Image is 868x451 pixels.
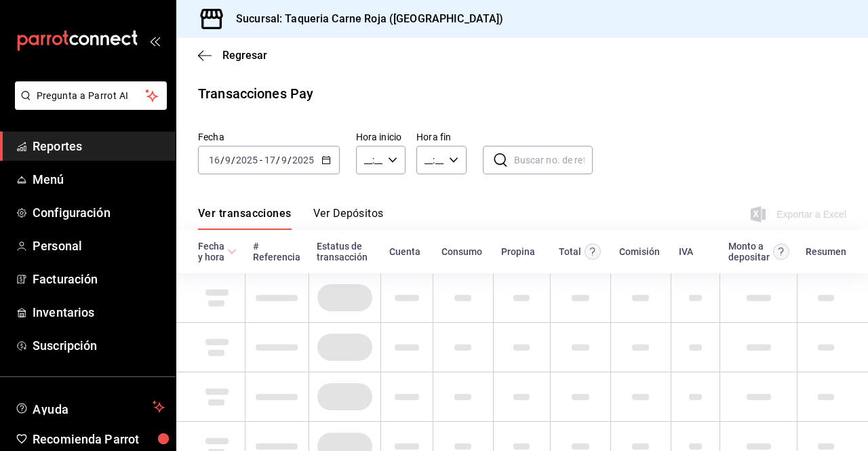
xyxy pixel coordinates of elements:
[514,146,593,174] input: Buscar no. de referencia
[260,155,262,165] span: -
[198,207,384,230] div: navigation tabs
[33,430,165,448] span: Recomienda Parrot
[773,243,789,260] svg: Este es el monto resultante del total pagado menos comisión e IVA. Esta será la parte que se depo...
[198,49,267,62] button: Regresar
[416,132,466,142] label: Hora fin
[208,155,220,165] input: --
[37,89,146,103] span: Pregunta a Parrot AI
[225,11,503,27] h3: Sucursal: Taqueria Carne Roja ([GEOGRAPHIC_DATA])
[728,241,770,262] div: Monto a depositar
[264,155,276,165] input: --
[585,243,601,260] svg: Este monto equivale al total pagado por el comensal antes de aplicar Comisión e IVA.
[198,83,313,104] div: Transacciones Pay
[33,399,147,415] span: Ayuda
[441,246,482,257] div: Consumo
[281,155,288,165] input: --
[253,241,300,262] div: # Referencia
[198,241,224,262] div: Fecha y hora
[198,207,292,230] button: Ver transacciones
[33,170,165,189] span: Menú
[619,246,660,257] div: Comisión
[806,246,846,257] div: Resumen
[198,241,237,262] span: Fecha y hora
[224,155,231,165] input: --
[33,237,165,255] span: Personal
[33,336,165,355] span: Suscripción
[9,98,167,113] a: Pregunta a Parrot AI
[501,246,535,257] div: Propina
[33,303,165,321] span: Inventarios
[679,246,693,257] div: IVA
[288,155,292,165] span: /
[317,241,373,262] div: Estatus de transacción
[198,132,340,142] label: Fecha
[33,137,165,155] span: Reportes
[222,49,267,62] span: Regresar
[235,155,258,165] input: ----
[559,246,581,257] div: Total
[33,270,165,288] span: Facturación
[15,81,167,110] button: Pregunta a Parrot AI
[231,155,235,165] span: /
[220,155,224,165] span: /
[313,207,384,230] button: Ver Depósitos
[149,35,160,46] button: open_drawer_menu
[356,132,406,142] label: Hora inicio
[33,203,165,222] span: Configuración
[292,155,315,165] input: ----
[389,246,420,257] div: Cuenta
[276,155,280,165] span: /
